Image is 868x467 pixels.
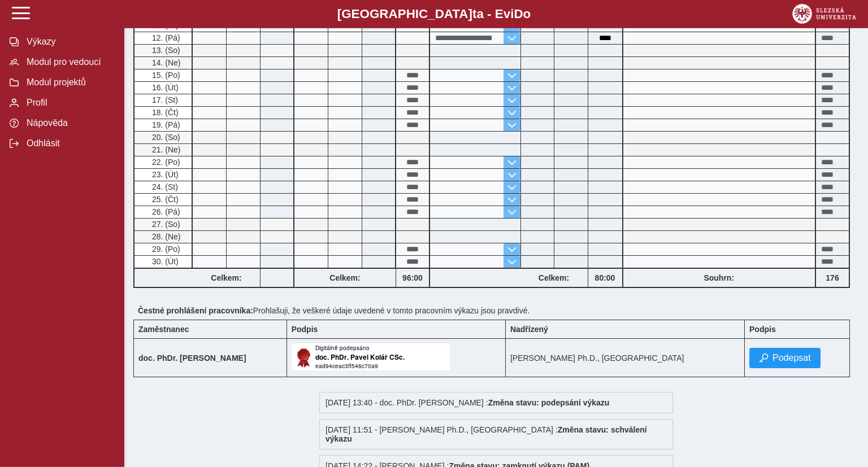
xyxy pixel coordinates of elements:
span: Výkazy [23,37,115,47]
span: 25. (Čt) [150,195,179,204]
b: [GEOGRAPHIC_DATA] a - Evi [34,7,834,21]
div: [DATE] 11:51 - [PERSON_NAME] Ph.D., [GEOGRAPHIC_DATA] : [319,419,673,449]
img: logo_web_su.png [792,4,856,24]
span: 18. (Čt) [150,108,179,117]
span: 13. (So) [150,46,180,55]
b: Celkem: [193,273,260,282]
span: 30. (Út) [150,257,179,266]
b: Zaměstnanec [138,325,189,334]
b: doc. PhDr. [PERSON_NAME] [138,353,246,363]
span: D [514,7,523,21]
b: Nadřízený [510,325,548,334]
b: Podpis [292,325,318,334]
b: Změna stavu: podepsání výkazu [488,398,610,407]
b: Změna stavu: schválení výkazu [325,425,647,443]
span: 29. (Po) [150,245,180,254]
div: [DATE] 13:40 - doc. PhDr. [PERSON_NAME] : [319,392,673,413]
span: Modul projektů [23,77,115,88]
b: 176 [816,273,849,282]
span: Profil [23,98,115,108]
button: Podepsat [749,348,821,368]
span: Nápověda [23,118,115,128]
b: Celkem: [520,273,588,282]
span: 12. (Pá) [150,33,180,42]
span: 21. (Ne) [150,145,181,154]
span: Modul pro vedoucí [23,57,115,67]
span: 17. (St) [150,95,178,104]
b: Souhrn: [704,273,734,282]
div: Prohlašuji, že veškeré údaje uvedené v tomto pracovním výkazu jsou pravdivé. [133,302,859,320]
b: Čestné prohlášení pracovníka: [138,306,253,315]
span: 22. (Po) [150,158,180,167]
span: 16. (Út) [150,83,179,92]
span: 11. (Čt) [150,21,179,30]
span: 24. (St) [150,182,178,191]
span: Podepsat [772,353,811,363]
span: 14. (Ne) [150,58,181,67]
span: 15. (Po) [150,71,180,80]
b: Celkem: [294,273,396,282]
td: [PERSON_NAME] Ph.D., [GEOGRAPHIC_DATA] [505,339,744,377]
span: Odhlásit [23,138,115,149]
span: 28. (Ne) [150,232,181,241]
span: o [523,7,531,21]
span: 23. (Út) [150,170,179,179]
img: Digitálně podepsáno uživatelem [292,343,450,370]
b: Podpis [749,325,776,334]
span: t [472,7,476,21]
span: 19. (Pá) [150,120,180,129]
span: 27. (So) [150,220,180,229]
b: 80:00 [588,273,622,282]
span: 26. (Pá) [150,207,180,216]
span: 20. (So) [150,133,180,142]
b: 96:00 [396,273,429,282]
